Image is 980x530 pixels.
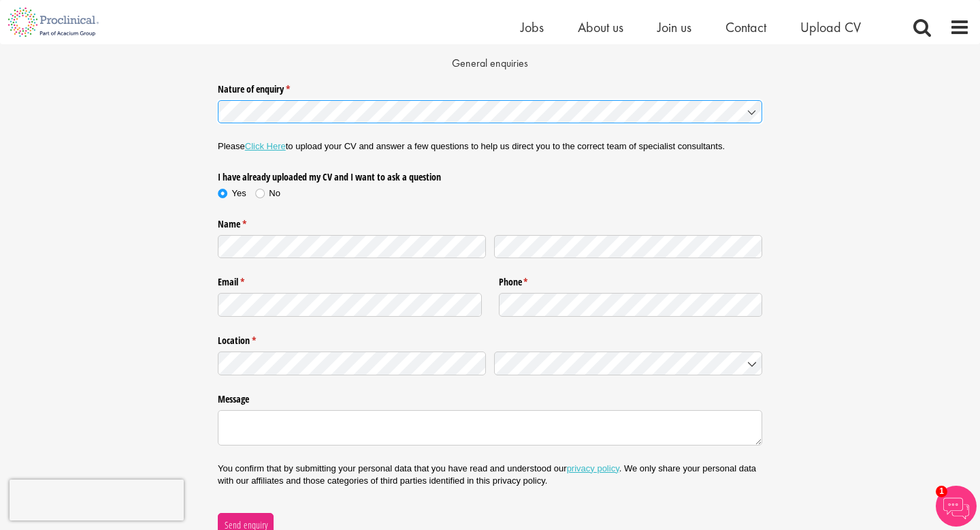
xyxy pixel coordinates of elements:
[521,18,544,36] a: Jobs
[269,188,280,198] span: No
[218,166,482,183] legend: I have already uploaded my CV and I want to ask a question
[218,78,762,95] label: Nature of enquiry
[218,463,762,487] p: You confirm that by submitting your personal data that you have read and understood our . We only...
[494,235,762,259] input: Last
[499,271,763,289] label: Phone
[800,18,861,36] a: Upload CV
[578,18,623,36] a: About us
[936,486,947,497] span: 1
[936,486,977,527] img: Chatbot
[232,188,246,198] span: Yes
[725,18,766,36] a: Contact
[567,463,619,473] a: privacy policy
[218,235,486,259] input: First
[494,352,762,375] input: Country
[218,213,762,230] legend: Name
[218,271,482,289] label: Email
[218,140,762,153] p: Please to upload your CV and answer a few questions to help us direct you to the correct team of ...
[218,388,762,406] label: Message
[218,352,486,375] input: State / Province / Region
[245,141,286,151] a: Click Here
[218,330,762,347] legend: Location
[10,480,184,520] iframe: reCAPTCHA
[657,18,691,36] a: Join us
